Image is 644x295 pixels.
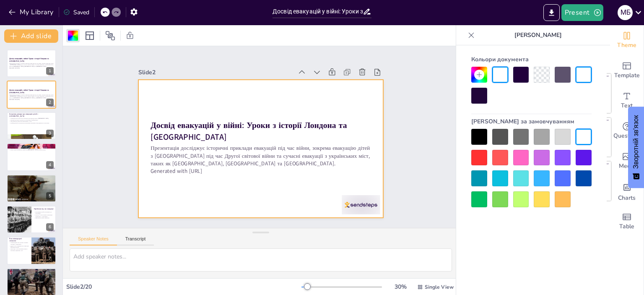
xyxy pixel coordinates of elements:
span: Template [614,71,640,80]
strong: Досвід евакуацій у війні: Уроки з історії Лондона та [GEOGRAPHIC_DATA] [9,89,49,94]
div: 8 [46,286,54,293]
button: Add slide [4,29,58,43]
strong: Досвід евакуацій у війні: Уроки з історії Лондона та [GEOGRAPHIC_DATA] [9,57,49,62]
div: Change the overall theme [610,25,644,55]
button: Duplicate Slide [32,52,42,62]
button: My Library [6,5,57,19]
button: Delete Slide [44,146,54,156]
font: Кольори документа [471,55,529,63]
p: Евакуація з заводу «Азовсталь» стала важливим етапом у рятуванні цивільних. [9,178,54,180]
p: Проблеми під час евакуації [34,208,54,210]
font: [PERSON_NAME] за замовчуванням [471,117,574,125]
button: Duplicate Slide [32,83,42,93]
p: Британська влада готувалась до можливих бомбардувань. [9,119,54,121]
div: Saved [63,8,89,16]
button: Delete Slide [44,52,54,62]
p: Багато дітей залишались далеко від [GEOGRAPHIC_DATA] протягом війни. [9,149,54,151]
div: 1 [7,50,56,77]
div: М Б [618,5,633,20]
p: Презентація досліджує історичні приклади евакуацій під час війни, зокрема евакуацію дітей з [GEOG... [9,63,54,67]
button: Delete Slide [44,83,54,93]
p: Уроки з минулого можуть допомогти уникнути помилок. [9,275,54,277]
span: Position [105,31,115,41]
button: Зворотній зв'язок - Показати опитування [628,107,644,188]
p: Евакуація стала важливим кроком у рятуванні цивільних осіб. [9,248,29,251]
p: Презентація досліджує історичні приклади евакуацій під час війни, зокрема евакуацію дітей з [GEOG... [9,94,54,98]
p: Бомбардування загрожували величезними жертвами серед цивільного населення. [9,122,54,124]
button: Duplicate Slide [32,208,42,218]
p: Близько 2 тисяч мирних мешканців залишались у заручниках. [34,214,54,217]
button: Duplicate Slide [32,177,42,187]
button: М Б [618,4,633,21]
p: Евакуація з Маріуполя [9,175,54,178]
button: Delete Slide [44,177,54,187]
font: Зворотній зв'язок [632,115,639,169]
div: Layout [83,29,96,42]
p: Презентація досліджує історичні приклади евакуацій під час війни, зокрема евакуацію дітей з [GEOG... [148,133,370,179]
div: 5 [46,192,54,200]
p: Операція «Щуролов» була запущена для евакуації дітей з [GEOGRAPHIC_DATA]. [9,117,54,119]
button: Delete Slide [44,115,54,125]
div: Add text boxes [610,86,644,116]
div: Add ready made slides [610,55,644,86]
button: Delete Slide [44,208,54,218]
div: 1 [46,67,54,75]
p: Блокування автобусів призвело до заручників. [34,211,54,214]
button: Duplicate Slide [32,115,42,125]
p: Операція була названа на честь казки Братів [PERSON_NAME]. [9,146,54,148]
span: Table [619,222,634,231]
p: Міжнародний тиск допоміг зрушити ситуацію з евакуацією. [9,242,29,245]
span: Charts [618,193,636,203]
div: 3 [7,112,56,140]
p: Евакуації постійно зривались. [34,217,54,219]
div: 2 [46,99,54,106]
button: Transcript [117,236,154,245]
p: Роль міжнародної спільноти [9,238,29,242]
div: 4 [46,161,54,169]
div: 30 % [390,283,410,291]
p: Співпраця між державами є ключовою. [9,273,54,275]
button: Duplicate Slide [32,146,42,156]
p: Generated with [URL] [9,98,54,100]
span: Text [621,101,633,110]
button: Delete Slide [44,271,54,281]
div: Slide 2 [145,56,300,80]
span: Theme [617,41,636,50]
strong: Досвід евакуацій у війні: Уроки з історії Лондона та [GEOGRAPHIC_DATA] [151,108,348,140]
p: Generated with [URL] [9,67,54,69]
div: Get real-time input from your audience [610,116,644,146]
div: 3 [46,130,54,137]
div: Slide 2 / 20 [66,283,301,291]
p: Два мільйона дітей були евакуйовані у села. [9,121,54,123]
button: Duplicate Slide [32,239,42,249]
p: Операція «Щуролов» [9,144,54,147]
div: 2 [7,81,56,108]
div: Add a table [610,206,644,237]
div: 6 [7,206,56,233]
button: Duplicate Slide [32,271,42,281]
button: Present [561,4,603,21]
div: 7 [7,237,56,264]
p: Уроки з історії [9,269,54,272]
p: Генсек ООН повідомив про евакуацію 500 маріупольців. [9,245,29,248]
div: 6 [46,223,54,231]
div: 4 [7,143,56,171]
span: Questions [613,131,641,141]
div: 5 [7,175,56,202]
button: Delete Slide [44,239,54,249]
p: Понад сто цивільних були вивезені до [GEOGRAPHIC_DATA]. [9,181,54,183]
button: Speaker Notes [70,236,117,245]
div: 7 [46,255,54,262]
span: Single View [425,284,454,290]
span: Media [619,162,635,171]
input: Insert title [273,5,363,18]
p: Історичні приклади демонструють важливість підготовки до криз. [9,272,54,273]
button: Export to PowerPoint [543,4,560,21]
p: Історична довідка про евакуацію дітей з [GEOGRAPHIC_DATA] [9,113,54,117]
p: Перша евакуація відбулася [DATE]. [9,180,54,181]
div: Add charts and graphs [610,176,644,206]
font: [PERSON_NAME] [514,31,562,39]
p: Generated with [URL] [147,155,367,186]
div: Add images, graphics, shapes or video [610,146,644,176]
p: Діти були розміщені у прийомних родинах та дитячих будинках. [9,148,54,149]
